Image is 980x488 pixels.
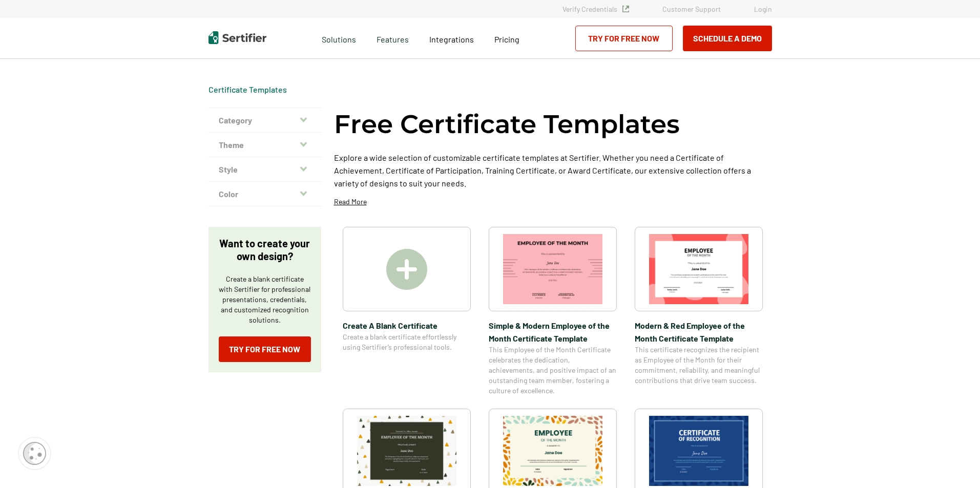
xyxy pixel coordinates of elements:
img: Sertifier | Digital Credentialing Platform [208,31,266,44]
button: Schedule a Demo [683,26,772,51]
p: Explore a wide selection of customizable certificate templates at Sertifier. Whether you need a C... [334,151,772,189]
p: Read More [334,197,367,207]
img: Create A Blank Certificate [386,249,427,290]
span: Features [377,32,409,45]
img: Modern & Red Employee of the Month Certificate Template [649,234,748,304]
span: Modern & Red Employee of the Month Certificate Template [635,319,763,345]
a: Try for Free Now [219,336,311,362]
a: Try for Free Now [575,26,673,51]
img: Modern Dark Blue Employee of the Month Certificate Template [649,416,748,486]
p: Create a blank certificate with Sertifier for professional presentations, credentials, and custom... [219,274,311,325]
a: Simple & Modern Employee of the Month Certificate TemplateSimple & Modern Employee of the Month C... [489,227,617,396]
img: Cookie Popup Icon [23,442,46,465]
span: Create a blank certificate effortlessly using Sertifier’s professional tools. [343,332,471,352]
img: Simple and Patterned Employee of the Month Certificate Template [503,416,602,486]
div: Breadcrumb [208,84,287,95]
span: This certificate recognizes the recipient as Employee of the Month for their commitment, reliabil... [635,345,763,386]
a: Pricing [494,32,519,45]
a: Customer Support [662,5,721,13]
span: Simple & Modern Employee of the Month Certificate Template [489,319,617,345]
span: Certificate Templates [208,84,287,95]
a: Integrations [429,32,474,45]
span: Create A Blank Certificate [343,319,471,332]
a: Modern & Red Employee of the Month Certificate TemplateModern & Red Employee of the Month Certifi... [635,227,763,396]
img: Simple & Modern Employee of the Month Certificate Template [503,234,602,304]
span: Integrations [429,34,474,44]
img: Simple & Colorful Employee of the Month Certificate Template [357,416,456,486]
button: Category [208,108,321,133]
button: Style [208,157,321,182]
h1: Free Certificate Templates [334,108,680,141]
a: Login [754,5,772,13]
span: Solutions [322,32,356,45]
a: Certificate Templates [208,84,287,94]
p: Want to create your own design? [219,237,311,263]
img: Verified [622,6,629,12]
a: Verify Credentials [562,5,629,13]
span: Pricing [494,34,519,44]
button: Theme [208,133,321,157]
span: This Employee of the Month Certificate celebrates the dedication, achievements, and positive impa... [489,345,617,396]
button: Color [208,182,321,206]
